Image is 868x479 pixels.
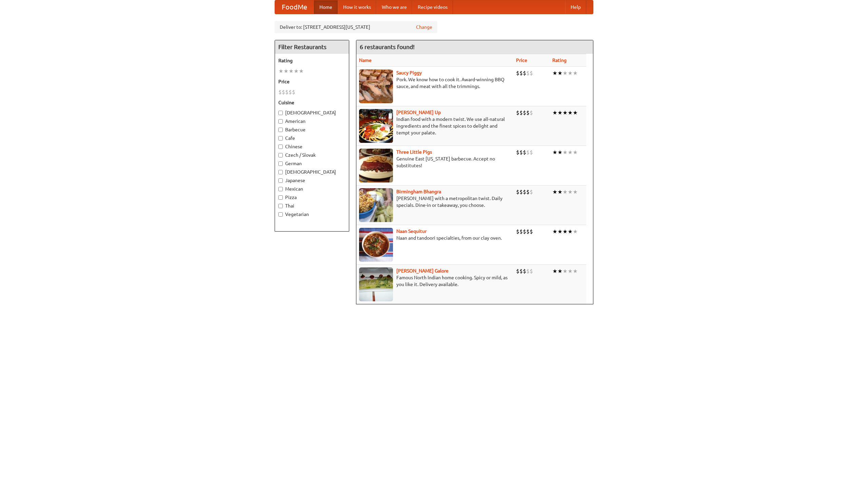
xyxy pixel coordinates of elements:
[516,58,527,63] a: Price
[278,126,346,133] label: Barbecue
[565,0,586,14] a: Help
[289,67,294,75] li: ★
[278,152,346,158] label: Czech / Slovak
[359,69,393,103] img: saucy.jpg
[552,188,557,196] li: ★
[568,69,573,77] li: ★
[278,99,346,106] h5: Cuisine
[573,188,578,196] li: ★
[278,119,283,124] input: American
[516,69,519,77] li: $
[278,211,346,218] label: Vegetarian
[523,69,526,77] li: $
[552,109,557,116] li: ★
[573,267,578,275] li: ★
[278,177,346,184] label: Japanese
[278,136,283,140] input: Cafe
[563,188,568,196] li: ★
[557,228,563,235] li: ★
[519,149,523,156] li: $
[292,88,295,96] li: $
[359,149,393,182] img: littlepigs.jpg
[278,212,283,217] input: Vegetarian
[278,169,346,175] label: [DEMOGRAPHIC_DATA]
[530,267,533,275] li: $
[278,118,346,125] label: American
[278,67,283,75] li: ★
[338,0,376,14] a: How it works
[523,267,526,275] li: $
[359,109,393,143] img: curryup.jpg
[557,188,563,196] li: ★
[360,44,415,50] ng-pluralize: 6 restaurants found!
[516,188,519,196] li: $
[573,149,578,156] li: ★
[563,149,568,156] li: ★
[285,88,289,96] li: $
[516,109,519,116] li: $
[530,188,533,196] li: $
[526,109,530,116] li: $
[314,0,338,14] a: Home
[552,69,557,77] li: ★
[278,145,283,149] input: Chinese
[552,149,557,156] li: ★
[283,67,289,75] li: ★
[396,110,441,115] a: [PERSON_NAME] Up
[563,228,568,235] li: ★
[563,267,568,275] li: ★
[359,188,393,222] img: bhangra.jpg
[557,109,563,116] li: ★
[416,24,432,30] a: Change
[568,149,573,156] li: ★
[278,160,346,167] label: German
[516,267,519,275] li: $
[278,143,346,150] label: Chinese
[359,274,511,288] p: Famous North Indian home cooking. Spicy or mild, as you like it. Delivery available.
[568,109,573,116] li: ★
[396,268,449,274] b: [PERSON_NAME] Galore
[568,228,573,235] li: ★
[359,58,372,63] a: Name
[563,69,568,77] li: ★
[278,128,283,132] input: Barbecue
[278,153,283,157] input: Czech / Slovak
[396,189,441,194] a: Birmingham Bhangra
[275,21,437,33] div: Deliver to: [STREET_ADDRESS][US_STATE]
[299,67,304,75] li: ★
[552,58,567,63] a: Rating
[523,228,526,235] li: $
[278,187,283,191] input: Mexican
[516,149,519,156] li: $
[294,67,299,75] li: ★
[278,109,346,116] label: [DEMOGRAPHIC_DATA]
[552,267,557,275] li: ★
[412,0,453,14] a: Recipe videos
[573,69,578,77] li: ★
[396,149,432,155] a: Three Little Pigs
[275,0,314,14] a: FoodMe
[519,267,523,275] li: $
[568,267,573,275] li: ★
[523,188,526,196] li: $
[282,88,285,96] li: $
[278,135,346,141] label: Cafe
[568,188,573,196] li: ★
[396,70,422,75] b: Saucy Piggy
[278,178,283,183] input: Japanese
[563,109,568,116] li: ★
[523,109,526,116] li: $
[359,116,511,136] p: Indian food with a modern twist. We use all-natural ingredients and the finest spices to delight ...
[359,235,511,241] p: Naan and tandoori specialties, from our clay oven.
[526,267,530,275] li: $
[278,170,283,174] input: [DEMOGRAPHIC_DATA]
[519,228,523,235] li: $
[278,161,283,166] input: German
[278,186,346,192] label: Mexican
[557,69,563,77] li: ★
[359,195,511,209] p: [PERSON_NAME] with a metropolitan twist. Daily specials. Dine-in or takeaway, you choose.
[519,188,523,196] li: $
[359,228,393,262] img: naansequitur.jpg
